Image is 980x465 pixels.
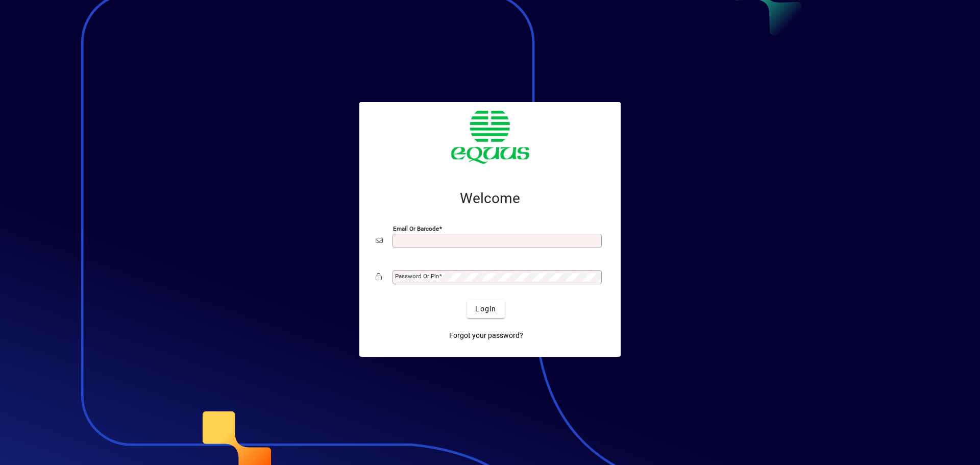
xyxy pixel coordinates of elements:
span: Forgot your password? [449,330,523,341]
span: Login [475,304,496,314]
h2: Welcome [376,190,604,207]
mat-label: Password or Pin [395,273,439,280]
button: Login [467,300,504,318]
mat-label: Email or Barcode [393,225,439,232]
a: Forgot your password? [445,326,527,345]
